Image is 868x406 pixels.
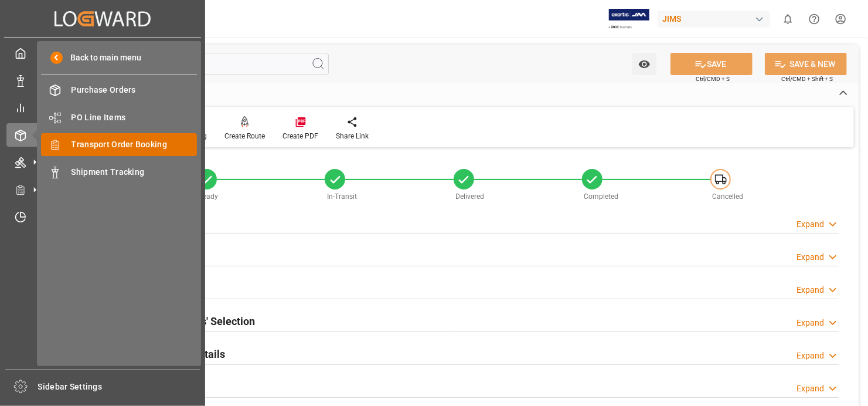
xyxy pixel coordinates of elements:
div: Share Link [336,131,369,141]
div: Expand [796,284,824,296]
span: Ready [199,192,218,201]
span: Shipment Tracking [72,166,198,178]
span: Sidebar Settings [38,381,200,393]
span: Ctrl/CMD + S [696,75,730,83]
div: Create PDF [282,131,318,141]
span: Cancelled [712,192,743,201]
a: Transport Order Booking [41,133,197,156]
span: Back to main menu [63,52,142,64]
div: Expand [796,317,824,329]
div: Expand [796,218,824,231]
img: Exertis%20JAM%20-%20Email%20Logo.jpg_1722504956.jpg [609,9,649,29]
button: open menu [632,53,656,75]
a: My Cockpit [6,42,199,65]
button: show 0 new notifications [775,6,801,32]
span: Ctrl/CMD + Shift + S [781,75,833,83]
a: Shipment Tracking [41,160,197,183]
span: PO Line Items [72,111,198,124]
a: Purchase Orders [41,79,197,101]
button: SAVE & NEW [765,53,847,75]
div: Expand [796,383,824,395]
div: Expand [796,251,824,263]
span: Delivered [455,192,484,201]
span: In-Transit [327,192,357,201]
a: My Reports [6,96,199,119]
button: SAVE [670,53,753,75]
a: Timeslot Management V2 [6,205,199,228]
div: JIMS [658,11,770,28]
a: PO Line Items [41,106,197,128]
button: JIMS [658,8,775,30]
div: Create Route [224,131,265,141]
span: Purchase Orders [72,84,198,96]
span: Transport Order Booking [72,138,198,151]
div: Expand [796,350,824,362]
button: Help Center [801,6,828,32]
a: Data Management [6,69,199,92]
span: Completed [584,192,618,201]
